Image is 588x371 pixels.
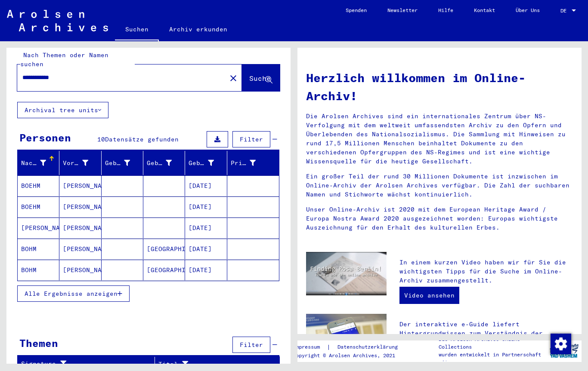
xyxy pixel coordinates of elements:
mat-cell: [GEOGRAPHIC_DATA] [143,260,185,280]
div: Titel [158,360,258,369]
div: Prisoner # [231,159,256,168]
p: In einem kurzen Video haben wir für Sie die wichtigsten Tipps für die Suche im Online-Archiv zusa... [399,258,573,285]
mat-cell: [DATE] [185,260,227,280]
mat-cell: [DATE] [185,239,227,259]
div: | [293,343,408,352]
mat-cell: [PERSON_NAME] [59,239,101,259]
div: Nachname [21,156,59,170]
div: Themen [19,335,58,351]
mat-cell: [DATE] [185,175,227,196]
div: Signature [21,359,144,368]
p: Unser Online-Archiv ist 2020 mit dem European Heritage Award / Europa Nostra Award 2020 ausgezeic... [306,205,573,232]
mat-header-cell: Geburtsname [102,151,143,175]
mat-cell: BOHM [18,260,59,280]
span: 10 [97,135,105,143]
mat-cell: BOEHM [18,196,59,217]
div: Geburtsdatum [189,159,214,168]
mat-cell: [PERSON_NAME] [59,175,101,196]
a: Impressum [293,343,327,352]
img: Arolsen_neg.svg [7,10,108,31]
mat-cell: [PERSON_NAME] [59,218,101,238]
mat-cell: [GEOGRAPHIC_DATA] [143,239,185,259]
img: video.jpg [306,252,387,296]
button: Suche [242,64,280,91]
a: Datenschutzerklärung [331,343,408,352]
p: Copyright © Arolsen Archives, 2021 [293,352,408,359]
a: Suchen [115,19,159,41]
h1: Herzlich willkommen im Online-Archiv! [306,69,573,105]
span: Filter [240,135,263,143]
div: Vorname [63,159,88,168]
mat-cell: [PERSON_NAME] [59,260,101,280]
mat-header-cell: Prisoner # [227,151,279,175]
button: Filter [232,337,270,353]
p: Die Arolsen Archives Online-Collections [439,335,546,351]
mat-cell: [PERSON_NAME] [59,196,101,217]
div: Titel [158,357,269,371]
div: Prisoner # [231,156,269,170]
div: Geburt‏ [147,156,185,170]
mat-header-cell: Nachname [18,151,59,175]
mat-header-cell: Vorname [59,151,101,175]
button: Filter [232,131,270,147]
span: DE [560,8,570,14]
p: Ein großer Teil der rund 30 Millionen Dokumente ist inzwischen im Online-Archiv der Arolsen Archi... [306,172,573,199]
mat-icon: close [228,73,238,83]
div: Geburt‏ [147,159,172,168]
span: Alle Ergebnisse anzeigen [25,290,118,297]
div: Geburtsname [105,159,130,168]
mat-header-cell: Geburtsdatum [185,151,227,175]
span: Suche [249,74,271,83]
span: Filter [240,341,263,349]
div: Personen [19,130,71,145]
div: Nachname [21,159,46,168]
mat-cell: BOHM [18,239,59,259]
mat-cell: [DATE] [185,196,227,217]
mat-label: Nach Themen oder Namen suchen [20,51,108,68]
img: yv_logo.png [548,340,580,362]
div: Geburtsdatum [189,156,226,170]
div: Geburtsname [105,156,143,170]
img: Zustimmung ändern [551,334,571,354]
a: Archiv erkunden [159,19,238,40]
span: Datensätze gefunden [105,135,179,143]
div: Signature [21,357,155,371]
button: Alle Ergebnisse anzeigen [17,285,130,302]
div: Vorname [63,156,101,170]
mat-header-cell: Geburt‏ [143,151,185,175]
p: wurden entwickelt in Partnerschaft mit [439,351,546,366]
mat-cell: [PERSON_NAME] [18,218,59,238]
mat-cell: [DATE] [185,218,227,238]
a: Video ansehen [399,287,459,304]
button: Archival tree units [17,102,108,118]
button: Clear [225,69,242,86]
img: eguide.jpg [306,314,387,368]
p: Die Arolsen Archives sind ein internationales Zentrum über NS-Verfolgung mit dem weltweit umfasse... [306,112,573,166]
mat-cell: BOEHM [18,175,59,196]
